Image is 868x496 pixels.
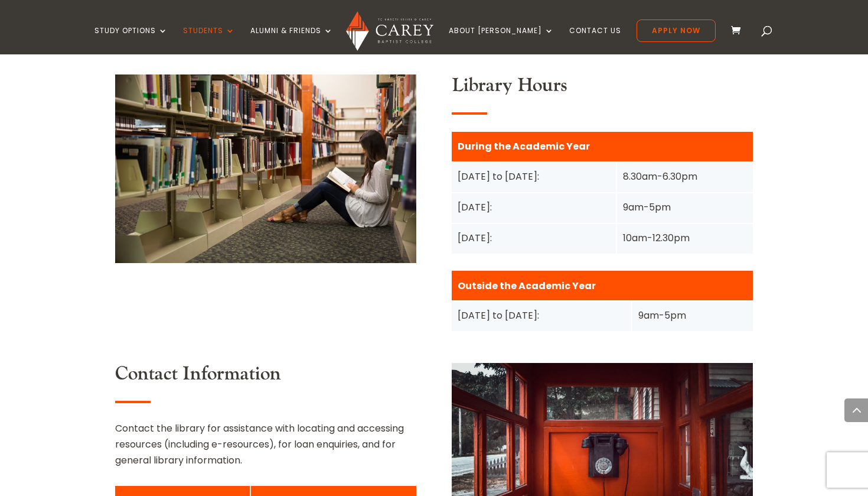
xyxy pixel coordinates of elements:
a: Alumni & Friends [250,27,333,54]
img: Carey Baptist College [346,11,433,51]
h3: Contact Information [115,363,416,391]
img: Girl reading on the floor in a library [115,74,416,263]
div: [DATE]: [458,230,611,246]
a: Contact Us [569,27,621,54]
div: 9am-5pm [623,199,747,215]
a: About [PERSON_NAME] [449,27,554,54]
div: 9am-5pm [638,307,747,323]
a: Apply Now [637,20,716,42]
div: [DATE] to [DATE]: [458,168,611,184]
div: [DATE] to [DATE]: [458,307,625,323]
div: [DATE]: [458,199,611,215]
div: 8.30am-6.30pm [623,168,747,184]
strong: Outside the Academic Year [458,279,596,293]
h3: Library Hours [452,74,753,103]
p: Contact the library for assistance with locating and accessing resources (including e-resources),... [115,420,416,469]
a: Study Options [94,27,168,54]
a: Students [183,27,235,54]
strong: During the Academic Year [458,140,590,153]
div: 10am-12.30pm [623,230,747,246]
